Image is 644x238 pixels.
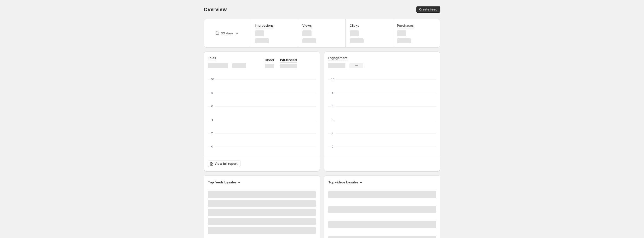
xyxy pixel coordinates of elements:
[211,145,213,148] text: 0
[208,160,241,167] a: View full report
[331,118,333,121] text: 4
[215,162,238,166] span: View full report
[211,78,214,81] text: 10
[419,7,437,11] span: Create feed
[331,78,334,81] text: 10
[328,180,358,185] h3: Top videos by sales
[328,55,347,60] h3: Engagement
[211,91,213,94] text: 8
[331,131,333,135] text: 2
[302,23,312,28] h3: Views
[397,23,414,28] h3: Purchases
[211,118,213,121] text: 4
[255,23,274,28] h3: Impressions
[331,145,333,148] text: 0
[211,104,213,108] text: 6
[221,31,234,36] p: 30 days
[208,180,237,185] h3: Top feeds by sales
[280,57,297,62] p: Influenced
[416,6,440,13] button: Create feed
[265,57,274,62] p: Direct
[331,104,333,108] text: 6
[350,23,359,28] h3: Clicks
[208,55,216,60] h3: Sales
[331,91,333,94] text: 8
[211,131,213,135] text: 2
[204,6,227,12] span: Overview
